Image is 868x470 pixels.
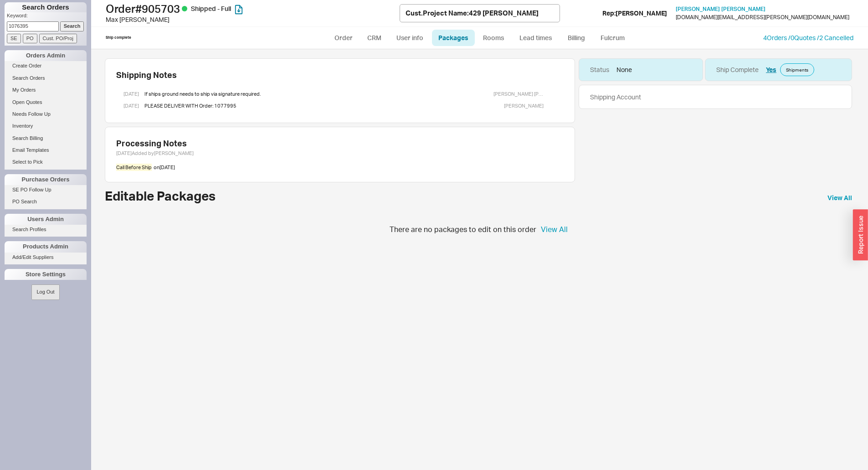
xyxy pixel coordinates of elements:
a: [PERSON_NAME] [PERSON_NAME] [676,6,765,12]
a: Create Order [5,61,87,71]
a: Inventory [5,121,87,131]
div: Store Settings [5,269,87,280]
a: CRM [361,30,388,46]
div: Cust. Project Name : 429 [PERSON_NAME] [406,8,539,18]
a: Add/Edit Suppliers [5,253,87,262]
h2: Editable Packages [105,190,216,202]
a: PO Search [5,197,87,207]
div: Max [PERSON_NAME] [106,15,400,24]
div: Ship Complete [716,65,759,74]
h1: Search Orders [5,2,87,12]
a: Lead times [513,30,559,46]
div: [PERSON_NAME] [504,100,544,112]
a: My Orders [5,85,87,95]
a: Order [328,30,359,46]
div: None [616,65,632,74]
div: [PERSON_NAME] [PERSON_NAME] [493,88,544,100]
a: Fulcrum [594,30,632,46]
div: Shipping Account [590,93,641,102]
span: [PERSON_NAME] [PERSON_NAME] [676,5,765,12]
input: PO [23,34,37,43]
div: [DOMAIN_NAME][EMAIL_ADDRESS][PERSON_NAME][DOMAIN_NAME] [676,14,849,21]
button: Log Out [31,284,59,300]
a: SE PO Follow Up [5,185,87,195]
div: [DATE] [123,88,139,100]
a: View All [827,193,852,202]
a: Search Orders [5,73,87,83]
a: Needs Follow Up [5,109,87,119]
span: Needs Follow Up [12,111,51,117]
a: Search Billing [5,134,87,143]
input: SE [7,34,21,43]
div: Purchase Orders [5,174,87,185]
span: There are no packages to edit on this order [390,224,536,234]
div: Call Before Ship [116,164,152,171]
div: PLEASE DELIVER WITH Order: 1077995 [144,100,488,112]
a: Open Quotes [5,98,87,107]
div: Rep: [PERSON_NAME] [602,9,667,18]
div: Status [590,65,609,74]
div: Products Admin [5,241,87,252]
div: Orders Admin [5,50,87,61]
input: Search [60,21,84,31]
a: View All [541,224,568,234]
a: Select to Pick [5,157,87,167]
a: Packages [432,30,475,46]
a: Rooms [477,30,511,46]
a: 4Orders /0Quotes /2 Cancelled [763,34,853,41]
div: Shipping Notes [116,70,571,80]
div: [DATE] [123,100,139,112]
button: Yes [766,65,776,74]
p: Keyword: [7,12,87,21]
a: Billing [560,30,592,46]
div: on [DATE] [154,164,175,171]
div: Ship complete [106,35,131,40]
span: Shipped - Full [191,5,231,12]
a: Shipments [780,63,814,76]
span: Shipments [786,66,808,73]
div: Processing Notes [116,138,564,148]
div: [DATE] Added by [PERSON_NAME] [116,150,564,156]
input: Cust. PO/Proj [39,34,77,43]
a: User info [390,30,430,46]
a: Search Profiles [5,225,87,234]
h1: Order # 905703 [106,2,400,15]
div: If ships ground needs to ship via signature required. [144,88,488,100]
div: Users Admin [5,214,87,225]
a: Email Templates [5,145,87,155]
